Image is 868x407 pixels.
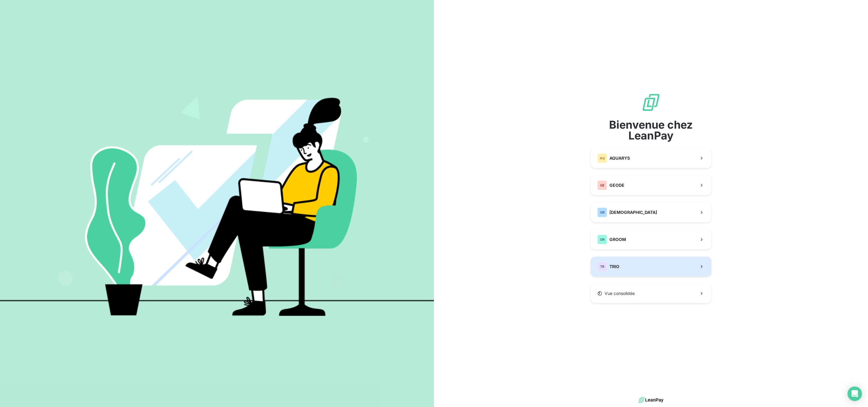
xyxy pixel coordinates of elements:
img: logo [639,396,663,405]
button: Vue consolidée [591,284,711,303]
span: GEODE [609,182,624,188]
span: AQUARYS [609,155,630,161]
button: GRGROOM [591,230,711,249]
div: TR [597,262,607,271]
div: GR [597,208,607,217]
span: TRIO [609,264,619,270]
div: AQ [597,153,607,163]
span: Bienvenue chez LeanPay [591,119,711,141]
button: GR[DEMOGRAPHIC_DATA] [591,202,711,222]
img: logo sigle [641,93,661,112]
button: TRTRIO [591,257,711,277]
span: Vue consolidée [605,290,635,296]
div: GR [597,235,607,244]
span: [DEMOGRAPHIC_DATA] [609,209,657,215]
span: GROOM [609,236,626,243]
button: GEGEODE [591,175,711,195]
button: AQAQUARYS [591,148,711,168]
div: GE [597,180,607,190]
div: Open Intercom Messenger [848,387,862,401]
